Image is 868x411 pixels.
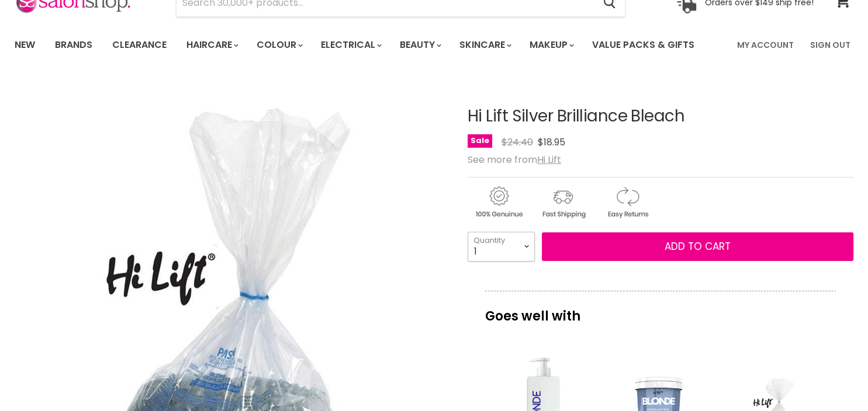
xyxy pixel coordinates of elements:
img: genuine.gif [468,184,530,220]
img: shipping.gif [532,184,594,220]
a: Colour [248,33,310,57]
button: Add to cart [542,232,853,262]
select: Quantity [468,232,535,261]
ul: Main menu [6,28,717,62]
a: Value Packs & Gifts [583,33,703,57]
a: Electrical [312,33,389,57]
span: Sale [468,134,492,148]
a: Brands [46,33,101,57]
h1: Hi Lift Silver Brilliance Bleach [468,107,853,126]
span: $24.40 [502,135,533,149]
a: Skincare [451,33,518,57]
a: Clearance [103,33,175,57]
img: returns.gif [596,184,658,220]
p: Goes well with [485,291,836,329]
span: See more from [468,153,561,166]
span: $18.95 [538,135,565,149]
span: Add to cart [665,239,731,253]
a: Hi Lift [537,153,561,166]
a: Haircare [178,33,245,57]
a: Makeup [521,33,581,57]
a: New [6,33,44,57]
a: Beauty [391,33,448,57]
a: Sign Out [803,33,857,57]
a: My Account [730,33,801,57]
button: Open gorgias live chat [6,4,41,39]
